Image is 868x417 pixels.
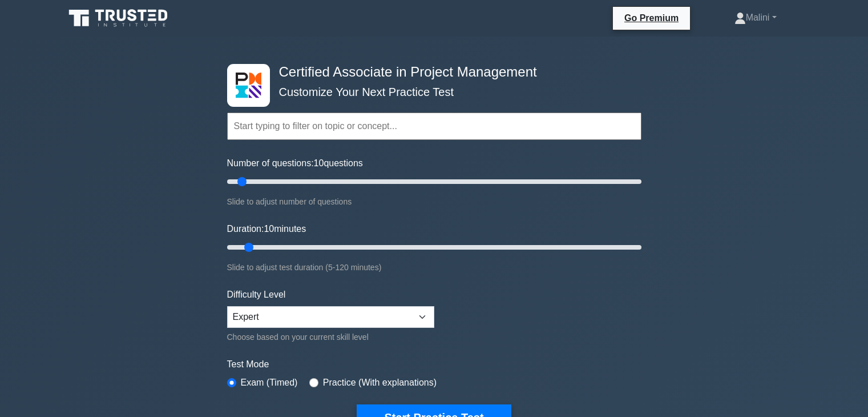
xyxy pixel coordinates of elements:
label: Number of questions: questions [227,157,363,170]
h4: Certified Associate in Project Management [274,64,586,81]
label: Difficulty Level [227,288,286,302]
label: Test Mode [227,358,641,371]
div: Slide to adjust number of questions [227,195,641,209]
span: 10 [264,224,274,234]
label: Exam (Timed) [241,376,298,390]
div: Slide to adjust test duration (5-120 minutes) [227,260,641,274]
span: 10 [314,158,324,168]
a: Malini [707,6,804,29]
input: Start typing to filter on topic or concept... [227,113,641,140]
label: Practice (With explanations) [323,376,437,390]
label: Duration: minutes [227,222,306,236]
div: Choose based on your current skill level [227,330,434,344]
a: Go Premium [617,11,685,25]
